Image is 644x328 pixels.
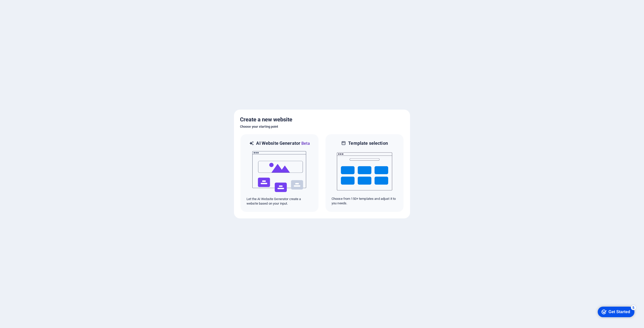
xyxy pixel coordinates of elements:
span: Beta [300,141,310,146]
p: Choose from 150+ templates and adjust it to you needs. [332,197,397,206]
div: Template selectionChoose from 150+ templates and adjust it to you needs. [325,134,404,212]
div: AI Website GeneratorBetaaiLet the AI Website Generator create a website based on your input. [240,134,319,212]
div: Get Started 5 items remaining, 0% complete [3,3,39,13]
h5: Create a new website [240,116,404,124]
div: 5 [36,1,41,6]
p: Let the AI Website Generator create a website based on your input. [247,197,312,206]
h6: Template selection [348,140,388,146]
h6: Choose your starting point [240,124,404,130]
div: Get Started [14,6,35,10]
h6: AI Website Generator [256,140,310,147]
img: ai [252,147,307,197]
